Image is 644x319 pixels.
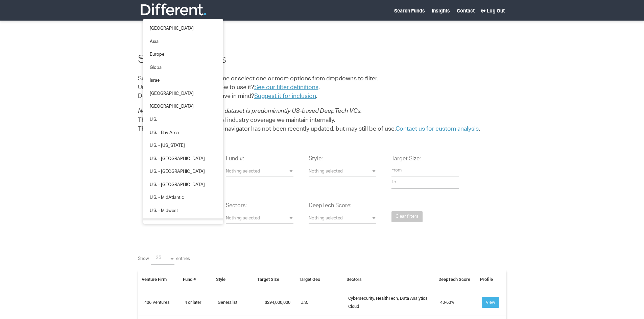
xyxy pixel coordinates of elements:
td: Generalist [213,289,254,316]
label: Style: [309,155,323,163]
label: Fund #: [226,155,244,163]
td: Cybersecurity, HealthTech, Data Analytics, Cloud [343,289,435,316]
span: Nothing selected [309,169,376,175]
button: View [482,297,499,308]
button: Nothing selected [226,167,293,177]
span: . [318,85,320,91]
p: Don’t see a specific fund you have in mind? . [138,75,506,101]
th: Fund #: activate to sort column ascending [180,270,213,289]
span: Search for specific funds by name or select one or more options from dropdowns to filter. Unsure ... [138,76,378,91]
a: Insights [432,9,450,14]
img: Different Funds [140,3,207,16]
span: Nothing selected [226,169,293,175]
td: U.S. [295,289,343,316]
button: Clear filters [391,211,423,222]
a: See our filter definitions [254,85,318,91]
th: Target Geo: activate to sort column ascending [295,270,343,289]
h2: Search VC Funds [138,53,506,69]
th: Target Size: activate to sort column ascending [254,270,295,289]
a: Contact [457,9,475,14]
th: Sectors: activate to sort column ascending [343,270,435,289]
label: Sectors: [226,202,247,210]
td: 40-60% [435,289,477,316]
label: DeepTech Score: [309,202,352,210]
td: 294,000,000 [254,289,295,316]
th: Profile [477,270,506,289]
td: .406 Ventures [138,289,180,316]
span: Note that at this time, this tool’s dataset is predominantly US-based DeepTech VCs. [138,108,362,114]
span: Nothing selected [309,216,376,222]
span: Nothing selected [226,216,293,222]
button: Nothing selected [309,214,376,224]
th: DeepTech Score: activate to sort column ascending [435,270,477,289]
a: Suggest it for inclusion [254,94,316,100]
span: 25 [156,255,180,262]
th: Venture Firm: activate to sort column ascending [138,270,180,289]
input: From [391,165,459,177]
button: Nothing selected [309,167,376,177]
td: 4 or later [180,289,213,316]
button: Showentries [151,253,174,265]
a: Log Out [481,9,505,14]
th: Style: activate to sort column ascending [213,270,254,289]
span: This is a small subset of our total industry coverage we maintain internally. [138,117,335,124]
a: Search Funds [394,9,425,14]
button: Nothing selected [226,214,293,224]
a: Contact us for custom analysis [396,126,479,132]
label: Show entries [138,253,190,265]
label: Target Size: [391,155,421,163]
input: To [391,177,459,189]
span: The free dataset available in this navigator has not been recently updated, but may still be of u... [138,126,480,132]
a: View [482,299,499,304]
